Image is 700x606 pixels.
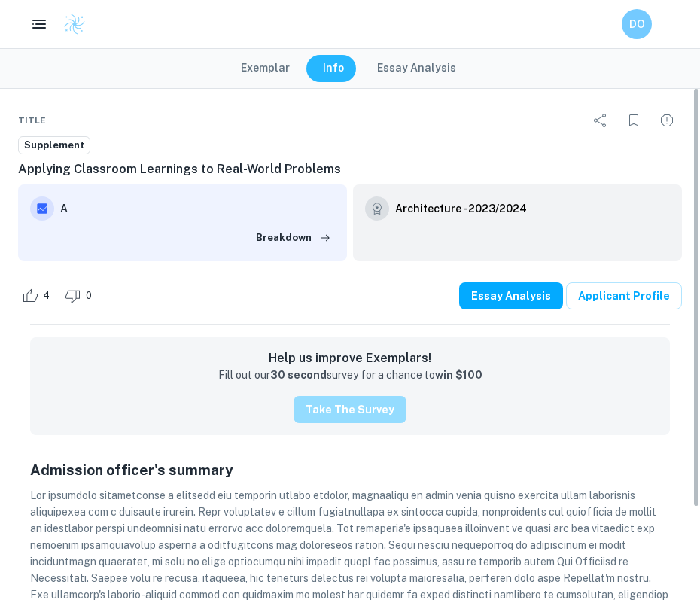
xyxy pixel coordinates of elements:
[362,55,471,82] button: Essay Analysis
[459,282,563,309] button: Essay Analysis
[622,9,652,39] button: DO
[435,369,482,381] strong: win $100
[54,13,86,35] a: Clastify logo
[19,138,90,153] span: Supplement
[61,284,100,308] div: Dislike
[226,55,305,82] button: Exemplar
[42,349,658,367] h6: Help us improve Exemplars!
[308,55,359,82] button: Info
[294,396,406,423] button: Take the Survey
[619,105,649,136] div: Bookmark
[18,136,90,154] a: Supplement
[30,459,670,481] h5: Admission officer's summary
[628,16,646,32] h6: DO
[63,13,86,35] img: Clastify logo
[218,367,482,384] p: Fill out our survey for a chance to
[78,288,100,303] span: 0
[395,196,527,221] a: Architecture - 2023/2024
[586,105,616,136] div: Share
[18,114,46,127] span: Title
[35,288,58,303] span: 4
[18,284,58,308] div: Like
[252,227,335,249] button: Breakdown
[18,160,682,178] h6: Applying Classroom Learnings to Real-World Problems
[270,369,327,381] strong: 30 second
[60,200,335,217] h6: A
[652,105,682,136] div: Report issue
[566,282,682,309] a: Applicant Profile
[395,200,527,217] h6: Architecture - 2023/2024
